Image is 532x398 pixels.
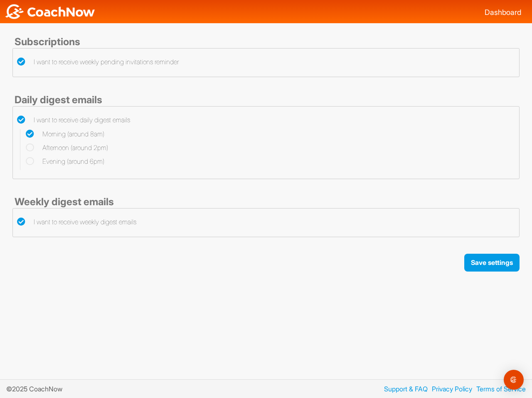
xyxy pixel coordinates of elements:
div: Daily digest emails [12,94,520,106]
label: I want to receive daily digest emails [17,115,130,125]
label: Afternoon (around 2pm) [26,143,108,153]
a: Terms of Service [472,384,526,394]
label: I want to receive weekly digest emails [17,217,136,227]
label: I want to receive weekly pending invitations reminder [17,57,179,67]
a: Dashboard [485,8,521,17]
label: Evening (around 6pm) [26,156,104,166]
img: CoachNow [4,4,96,19]
div: Weekly digest emails [12,196,520,208]
p: © 2025 CoachNow [6,384,69,394]
label: Morning (around 8am) [26,129,104,139]
div: Open Intercom Messenger [504,370,524,390]
button: Save settings [464,254,520,272]
div: Subscriptions [12,36,520,48]
a: Support & FAQ [380,384,428,394]
a: Privacy Policy [428,384,472,394]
